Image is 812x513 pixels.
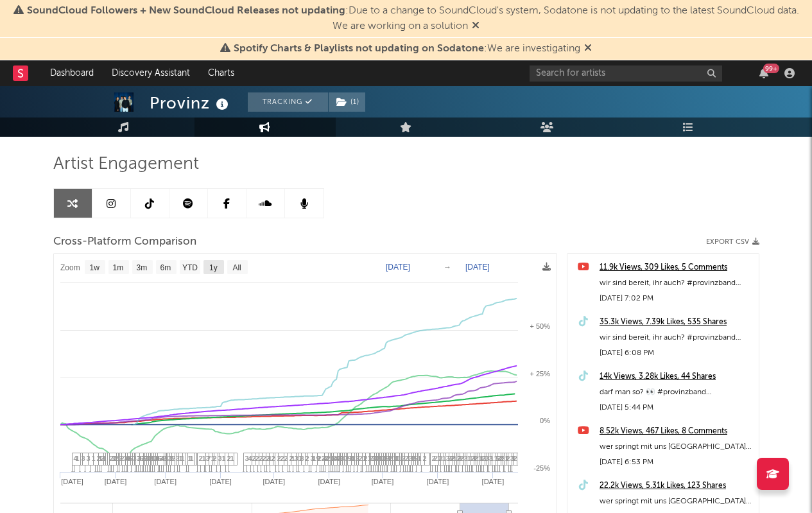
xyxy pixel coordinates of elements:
span: 2 [359,455,363,462]
span: 2 [281,455,284,462]
text: 1m [112,263,123,272]
span: 3 [510,455,514,462]
div: [DATE] 5:44 PM [600,400,752,415]
span: 2 [322,455,325,462]
text: [DATE] [318,478,340,485]
div: 22.2k Views, 5.31k Likes, 123 Shares [600,478,752,494]
span: 4 [126,455,130,462]
a: 14k Views, 3.28k Likes, 44 Shares [600,369,752,385]
span: 3 [489,455,493,462]
div: [DATE] 6:53 PM [600,455,752,470]
button: 99+ [759,68,768,78]
div: wer springt mit uns [GEOGRAPHIC_DATA]? #provinzband #spring #songofthesummer #pazifikopenairs2025 [600,439,752,455]
a: Discovery Assistant [103,60,199,86]
text: 1y [209,263,218,272]
span: 3 [295,455,298,462]
a: 11.9k Views, 309 Likes, 5 Comments [600,260,752,275]
a: Dashboard [41,60,103,86]
div: wir sind bereit, ihr auch? #provinzband #pazifikopenairs2025 #[GEOGRAPHIC_DATA] #konzert #pazifik [600,330,752,345]
span: 2 [97,455,101,462]
span: 2 [457,455,461,462]
a: 35.3k Views, 7.39k Likes, 535 Shares [600,315,752,330]
span: SoundCloud Followers + New SoundCloud Releases not updating [27,6,345,16]
text: 1w [89,263,99,272]
span: 2 [284,455,288,462]
span: 2 [119,455,123,462]
text: + 25% [530,370,550,378]
text: [DATE] [104,478,126,485]
span: 1 [418,455,422,462]
span: 9 [348,455,352,462]
span: 1 [230,455,234,462]
text: 6m [160,263,171,272]
text: [DATE] [481,478,504,485]
span: 3 [464,455,468,462]
div: wir sind bereit, ihr auch? #provinzband #pazifikopenairs2025 #[GEOGRAPHIC_DATA] #konzert #pazifik [600,275,752,291]
span: 3 [245,455,249,462]
span: 19 [313,455,320,462]
span: 2 [252,455,256,462]
span: Cross-Platform Comparison [53,234,196,250]
span: 2 [423,455,427,462]
button: Export CSV [706,238,759,246]
span: 1 [202,455,206,462]
div: [DATE] 7:02 PM [600,291,752,306]
span: Dismiss [472,21,479,31]
a: Charts [199,60,243,86]
span: 2 [227,455,231,462]
text: [DATE] [371,478,393,485]
text: + 50% [530,322,550,330]
span: 1 [331,455,334,462]
span: Spotify Charts & Playlists not updating on Sodatone [234,44,484,54]
span: 2 [432,455,436,462]
text: 3m [136,263,147,272]
a: 8.52k Views, 467 Likes, 8 Comments [600,424,752,439]
text: YTD [182,263,197,272]
text: 0% [540,417,550,424]
text: [DATE] [263,478,285,485]
div: darf man so? 👀 #provinzband #songofthesummer #fernweh #pazifikopenairs2025 [600,385,752,400]
text: → [444,263,451,272]
text: All [232,263,241,272]
span: 3 [133,455,137,462]
text: Zoom [60,263,80,272]
span: 2 [277,455,281,462]
text: -25% [533,464,550,472]
span: 1 [478,455,482,462]
span: 1 [467,455,471,462]
span: 19 [152,455,160,462]
div: wer springt mit uns [GEOGRAPHIC_DATA]? #provinzband #spring #songofthesummer #pazifikopenairs2025 [600,494,752,509]
span: 3 [446,455,450,462]
span: 3 [176,455,180,462]
span: 3 [137,455,141,462]
span: 2 [199,455,203,462]
span: 2 [402,455,406,462]
text: [DATE] [426,478,449,485]
span: 4 [74,455,78,462]
span: 1 [505,455,509,462]
span: : Due to a change to SoundCloud's system, Sodatone is not updating to the latest SoundCloud data.... [27,6,799,31]
div: Provinz [150,92,232,114]
span: Artist Engagement [53,157,199,172]
span: 3 [206,455,210,462]
span: ( 1 ) [328,92,366,112]
span: 3 [168,455,172,462]
span: 1 [393,455,397,462]
text: [DATE] [209,478,232,485]
span: 4 [248,455,252,462]
span: 4 [336,455,340,462]
span: 4 [324,455,327,462]
span: 1 [179,455,183,462]
span: 2 [266,455,270,462]
span: 2 [259,455,263,462]
span: 2 [263,455,266,462]
span: 2 [255,455,259,462]
span: 3 [218,455,222,462]
span: 1 [494,455,498,462]
span: 2 [306,455,309,462]
span: 4 [161,455,165,462]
